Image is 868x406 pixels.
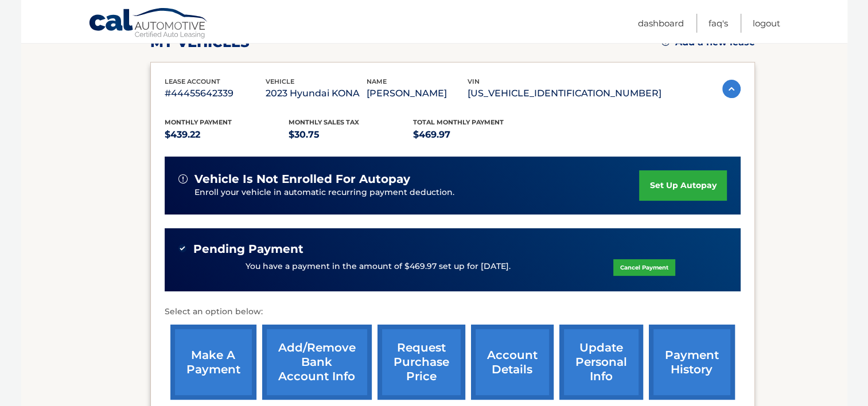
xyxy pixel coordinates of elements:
a: Cancel Payment [613,259,675,276]
p: $30.75 [289,127,413,143]
p: $469.97 [413,127,538,143]
p: [PERSON_NAME] [367,85,468,101]
a: Logout [753,14,780,33]
a: request purchase price [377,325,465,400]
span: vehicle is not enrolled for autopay [194,172,410,186]
a: FAQ's [709,14,728,33]
span: name [367,77,387,85]
a: Cal Automotive [88,7,209,41]
span: Monthly Payment [165,118,232,126]
span: Pending Payment [193,242,303,256]
p: #44455642339 [165,85,266,101]
span: vin [468,77,480,85]
a: payment history [649,325,735,400]
img: accordion-active.svg [722,80,741,98]
p: Enroll your vehicle in automatic recurring payment deduction. [194,186,640,199]
a: make a payment [170,325,256,400]
span: lease account [165,77,220,85]
img: alert-white.svg [178,174,188,184]
a: Add/Remove bank account info [262,325,372,400]
span: Monthly sales Tax [289,118,359,126]
p: You have a payment in the amount of $469.97 set up for [DATE]. [246,260,511,273]
a: update personal info [559,325,643,400]
p: 2023 Hyundai KONA [266,85,367,101]
img: check-green.svg [178,244,186,252]
p: [US_VEHICLE_IDENTIFICATION_NUMBER] [468,85,661,101]
a: Dashboard [638,14,684,33]
p: $439.22 [165,127,289,143]
span: Total Monthly Payment [413,118,504,126]
a: account details [471,325,554,400]
p: Select an option below: [165,305,741,319]
a: set up autopay [639,170,726,201]
span: vehicle [266,77,294,85]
